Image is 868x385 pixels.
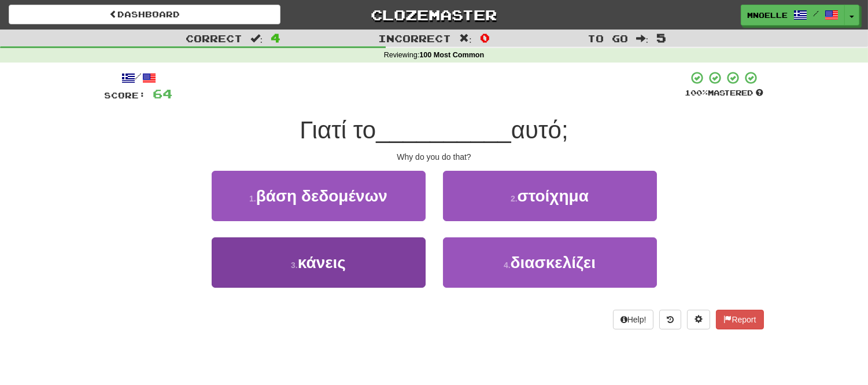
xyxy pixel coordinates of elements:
[716,310,763,329] button: Report
[212,237,426,288] button: 3.κάνεις
[186,32,242,44] span: Correct
[443,237,657,288] button: 4.διασκελίζει
[656,31,666,45] span: 5
[250,34,263,43] span: :
[271,31,280,45] span: 4
[636,34,649,43] span: :
[300,116,376,144] span: Γιατί το
[105,90,146,100] span: Score:
[511,194,518,203] small: 2 .
[291,261,298,270] small: 3 .
[741,5,845,25] a: mnoelle /
[504,261,511,270] small: 4 .
[153,86,173,101] span: 64
[813,9,819,17] span: /
[298,5,570,25] a: Clozemaster
[298,254,346,272] span: κάνεις
[588,32,628,44] span: To go
[685,88,764,98] div: Mastered
[685,88,708,97] span: 100 %
[105,151,764,163] div: Why do you do that?
[511,116,568,144] span: αυτό;
[249,194,256,203] small: 1 .
[105,71,173,85] div: /
[378,32,451,44] span: Incorrect
[613,310,654,329] button: Help!
[480,31,490,45] span: 0
[518,187,589,205] span: στοίχημα
[747,10,788,20] span: mnoelle
[419,51,484,59] strong: 100 Most Common
[443,171,657,221] button: 2.στοίχημα
[256,187,387,205] span: βάση δεδομένων
[376,116,511,144] span: __________
[9,5,280,24] a: Dashboard
[511,254,596,272] span: διασκελίζει
[659,310,681,329] button: Round history (alt+y)
[212,171,426,221] button: 1.βάση δεδομένων
[459,34,472,43] span: :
